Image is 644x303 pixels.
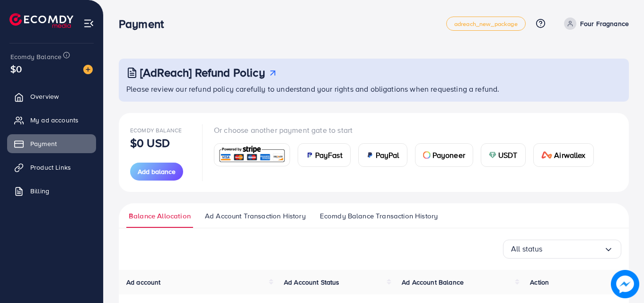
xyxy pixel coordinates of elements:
a: Overview [7,87,96,106]
p: Four Fragnance [580,18,629,29]
span: PayPal [376,149,399,161]
span: Ad Account Status [284,277,340,287]
img: card [489,151,496,159]
a: Billing [7,182,96,200]
span: Ecomdy Balance Transaction History [320,211,438,221]
span: Airwallex [554,149,585,161]
img: image [83,65,93,74]
h3: Payment [119,17,171,31]
p: Please review our refund policy carefully to understand your rights and obligations when requesti... [126,83,623,95]
img: image [612,271,638,297]
span: Ad Account Balance [402,277,464,287]
span: USDT [498,149,518,161]
a: card [214,143,290,166]
span: Ecomdy Balance [10,52,62,61]
span: adreach_new_package [454,21,518,27]
span: All status [511,242,543,256]
h3: [AdReach] Refund Policy [140,66,265,79]
span: $0 [10,62,22,76]
img: card [366,151,374,159]
input: Search for option [543,242,604,256]
a: cardPayFast [298,143,351,167]
a: cardAirwallex [533,143,594,167]
a: cardPayoneer [415,143,473,167]
span: Add balance [138,167,176,176]
span: PayFast [315,149,343,161]
a: cardPayPal [358,143,407,167]
span: Payoneer [432,149,465,161]
a: Product Links [7,158,96,177]
div: Search for option [503,240,621,259]
p: $0 USD [130,137,170,148]
a: My ad accounts [7,111,96,130]
img: card [423,151,431,159]
a: Payment [7,134,96,153]
img: logo [9,13,73,28]
span: Billing [30,186,49,196]
img: card [541,151,553,159]
span: Ecomdy Balance [130,126,182,134]
span: Overview [30,92,59,101]
p: Or choose another payment gate to start [214,124,601,136]
span: Ad account [126,277,161,287]
span: Action [530,277,549,287]
button: Add balance [130,163,183,181]
img: card [217,145,287,165]
a: cardUSDT [481,143,526,167]
img: card [306,151,313,159]
img: menu [83,18,94,29]
span: My ad accounts [30,115,79,125]
span: Payment [30,139,57,148]
span: Ad Account Transaction History [205,211,306,221]
span: Product Links [30,163,71,172]
a: Four Fragnance [560,17,629,30]
a: adreach_new_package [446,17,526,31]
span: Balance Allocation [129,211,191,221]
